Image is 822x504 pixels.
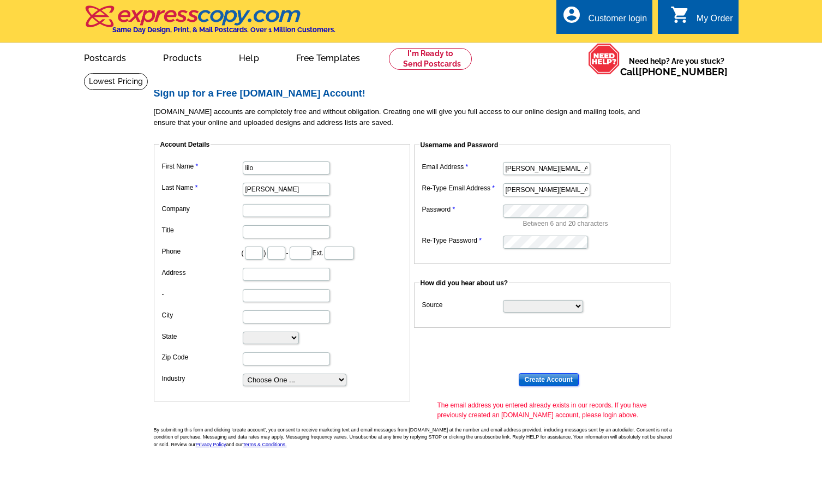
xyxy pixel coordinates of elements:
[419,278,509,288] legend: How did you hear about us?
[159,244,405,261] dd: ( ) - Ext.
[422,183,502,193] label: Re-Type Email Address
[112,26,335,34] h4: Same Day Design, Print, & Mail Postcards. Over 1 Million Customers.
[162,352,242,362] label: Zip Code
[562,12,647,26] a: account_circle Customer login
[422,205,502,214] label: Password
[279,44,378,70] a: Free Templates
[154,88,677,100] h2: Sign up for a Free [DOMAIN_NAME] Account!
[67,44,144,70] a: Postcards
[162,332,242,341] label: State
[437,400,677,420] span: The email address you entered already exists in our records. If you have previously created an [D...
[670,12,733,26] a: shopping_cart My Order
[154,106,677,128] p: [DOMAIN_NAME] accounts are completely free and without obligation. Creating one will give you ful...
[523,219,665,229] p: Between 6 and 20 characters
[620,66,728,77] span: Call
[162,247,242,256] label: Phone
[422,300,502,310] label: Source
[162,161,242,171] label: First Name
[162,204,242,214] label: Company
[162,289,242,299] label: -
[422,236,502,245] label: Re-Type Password
[221,44,277,70] a: Help
[154,427,677,449] p: By submitting this form and clicking 'create account', you consent to receive marketing text and ...
[243,442,287,447] a: Terms & Conditions.
[162,268,242,278] label: Address
[159,140,211,149] legend: Account Details
[697,14,733,29] div: My Order
[588,43,620,75] img: help
[146,44,219,70] a: Products
[84,13,335,34] a: Same Day Design, Print, & Mail Postcards. Over 1 Million Customers.
[162,310,242,320] label: City
[639,66,728,77] a: [PHONE_NUMBER]
[422,162,502,172] label: Email Address
[519,373,579,386] input: Create Account
[419,140,500,150] legend: Username and Password
[196,442,226,447] a: Privacy Policy
[620,56,733,77] span: Need help? Are you stuck?
[162,225,242,235] label: Title
[588,14,647,29] div: Customer login
[162,183,242,193] label: Last Name
[670,5,690,25] i: shopping_cart
[562,5,581,25] i: account_circle
[162,374,242,383] label: Industry
[604,250,822,504] iframe: LiveChat chat widget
